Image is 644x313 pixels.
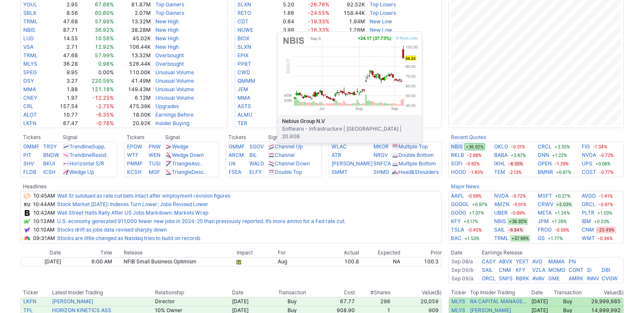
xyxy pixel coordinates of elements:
a: U.S. economy generated 911,000 fewer new jobs in 2024-25 than previously reported. It’s more ammo... [57,218,345,224]
td: 8.56 [49,9,78,17]
a: EPIX [238,52,249,59]
td: 1.88 [266,94,295,102]
span: -24.55% [308,10,329,16]
a: AVAV [532,275,544,282]
a: Overbought [155,52,184,59]
a: AVGO [582,192,596,200]
a: Multiple Top [398,143,428,150]
a: PIT [23,152,31,158]
span: 0.98% [98,61,114,67]
span: -2.68% [466,152,483,159]
a: Stocks drift as jobs data revised sharply down [57,226,167,233]
a: BKUI [43,160,55,167]
a: Wedge [172,143,188,150]
a: Unusual Volume [155,95,194,101]
td: 36.28 [49,60,78,68]
span: +1.22% [551,152,568,159]
b: Major News [451,183,479,190]
span: 121.18% [91,86,114,92]
a: TRSY [43,143,57,150]
a: MGF [149,169,160,175]
a: Recent Quotes [451,134,486,140]
a: AVO [532,258,542,265]
a: CWD [238,69,250,75]
span: 36.92% [95,27,114,33]
a: Wall St subdued as rate cut bets intact after employment revision figures [57,193,230,199]
a: CNEY [23,95,37,101]
a: Double Top [275,169,302,175]
th: Signal [165,133,219,142]
span: 12.92% [95,44,114,50]
span: +1.28% [550,218,568,225]
a: TrendlineSupp. [69,143,105,150]
a: GMMF [23,143,39,150]
a: YEXT [516,258,529,265]
a: OKLO [494,143,508,151]
a: PLTR [582,209,594,217]
span: -2.13% [507,169,523,176]
b: Nebius Group N.V [282,117,417,125]
a: Wedge Up [69,169,94,175]
a: CGNT [569,267,583,273]
span: Trendline [69,143,92,150]
td: 10:45AM [31,191,57,200]
a: CRL [23,103,33,109]
a: INNV [587,275,599,282]
td: 0.63 [266,85,295,94]
a: SHMD [373,169,389,175]
a: GOOGL [451,200,469,209]
td: 8.89 [266,77,295,85]
span: 67.68% [95,1,114,8]
span: +3.87% [509,152,527,159]
a: MMA [23,86,36,92]
th: Tickers [20,133,62,142]
a: GMMF [229,143,245,150]
span: -26.76% [308,1,329,8]
a: Multiple Bottom [398,160,436,167]
a: MKOR [373,143,389,150]
td: 16.65 [266,68,295,77]
a: QMMM [238,78,255,84]
a: PNW [149,143,161,150]
a: VSA [23,44,33,50]
a: BABA [494,151,508,159]
a: Head&Shoulders [398,169,439,175]
a: UPS [582,159,592,168]
span: +3.55% [553,143,571,150]
span: -1.34% [591,143,608,150]
span: -1.83% [468,169,484,176]
td: 41.49M [114,77,151,85]
a: GS [538,234,545,243]
a: BMNR [538,168,553,176]
a: JEM [238,86,248,92]
a: TER [238,120,247,126]
a: Unusual Volume [155,78,194,84]
td: 0.61 [266,60,295,68]
a: AMZN [494,200,509,209]
td: 18.00K [114,111,151,119]
td: 9.95 [49,68,78,77]
a: AAPL [451,192,464,200]
a: DNN [538,151,549,159]
span: +1.24% [553,210,571,216]
a: New Low [370,27,392,33]
span: -16.33% [308,27,329,33]
td: 14.55 [49,34,78,43]
span: +0.87% [555,169,572,176]
span: -6.50% [507,160,524,167]
a: GME [548,275,560,282]
a: NBIS [451,143,463,151]
a: SNFCA [373,160,391,167]
a: New High [155,44,179,50]
span: +5.03% [555,201,573,208]
a: ATR [332,152,341,158]
a: Channel [275,152,295,158]
td: 1.94M [330,17,365,26]
a: TriangleDesc. [172,169,205,175]
a: TRML [23,18,38,25]
a: Double Bottom [398,152,434,158]
td: 158.44K [330,9,365,17]
td: 87.71 [49,26,78,34]
span: +0.27% [554,193,572,199]
a: Sep 09/a [451,275,473,282]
